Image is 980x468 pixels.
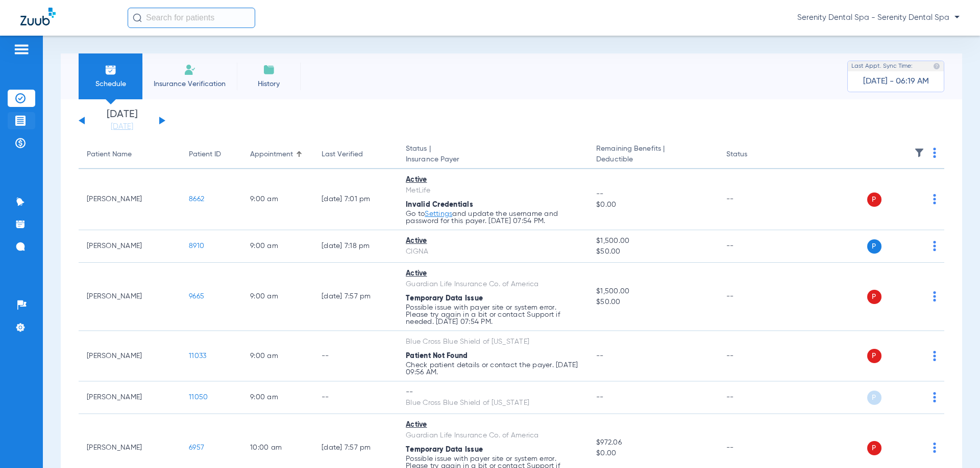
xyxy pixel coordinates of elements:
[933,392,936,402] img: group-dot-blue.svg
[406,201,473,208] span: Invalid Credentials
[588,141,718,169] th: Remaining Benefits |
[596,394,604,401] span: --
[406,352,468,360] span: Patient Not Found
[398,141,588,169] th: Status |
[128,8,255,28] input: Search for patients
[322,149,363,160] div: Last Verified
[105,64,117,76] img: Schedule
[718,169,787,230] td: --
[313,169,398,230] td: [DATE] 7:01 PM
[718,141,787,169] th: Status
[596,297,709,308] span: $50.00
[244,79,293,89] span: History
[867,192,881,207] span: P
[406,175,580,185] div: Active
[87,149,132,160] div: Patient Name
[867,349,881,363] span: P
[189,196,204,203] span: 8662
[20,8,56,25] img: Zuub Logo
[242,230,313,263] td: 9:00 AM
[425,210,452,217] a: Settings
[596,236,709,246] span: $1,500.00
[406,295,483,302] span: Temporary Data Issue
[150,79,229,89] span: Insurance Verification
[133,13,142,22] img: Search Icon
[406,268,580,279] div: Active
[313,263,398,331] td: [DATE] 7:57 PM
[718,230,787,263] td: --
[929,419,980,468] iframe: Chat Widget
[313,381,398,414] td: --
[933,63,940,70] img: last sync help info
[933,194,936,204] img: group-dot-blue.svg
[189,352,206,360] span: 11033
[79,331,181,381] td: [PERSON_NAME]
[313,331,398,381] td: --
[406,398,580,408] div: Blue Cross Blue Shield of [US_STATE]
[189,444,204,451] span: 6957
[13,43,30,56] img: hamburger-icon
[79,263,181,331] td: [PERSON_NAME]
[406,430,580,441] div: Guardian Life Insurance Co. of America
[406,420,580,430] div: Active
[851,61,913,71] span: Last Appt. Sync Time:
[596,352,604,360] span: --
[718,263,787,331] td: --
[596,189,709,200] span: --
[933,241,936,251] img: group-dot-blue.svg
[263,64,275,76] img: History
[91,122,153,132] a: [DATE]
[242,169,313,230] td: 9:00 AM
[250,149,293,160] div: Appointment
[406,362,580,376] p: Check patient details or contact the payer. [DATE] 09:56 AM.
[406,154,580,165] span: Insurance Payer
[867,290,881,304] span: P
[933,148,936,158] img: group-dot-blue.svg
[406,279,580,290] div: Guardian Life Insurance Co. of America
[86,79,135,89] span: Schedule
[718,331,787,381] td: --
[596,286,709,297] span: $1,500.00
[79,230,181,263] td: [PERSON_NAME]
[189,149,221,160] div: Patient ID
[867,441,881,455] span: P
[596,448,709,459] span: $0.00
[313,230,398,263] td: [DATE] 7:18 PM
[250,149,305,160] div: Appointment
[189,149,234,160] div: Patient ID
[867,239,881,254] span: P
[914,148,924,158] img: filter.svg
[596,154,709,165] span: Deductible
[933,351,936,361] img: group-dot-blue.svg
[406,210,580,225] p: Go to and update the username and password for this payer. [DATE] 07:54 PM.
[406,387,580,398] div: --
[189,293,204,300] span: 9665
[867,391,881,405] span: P
[406,236,580,246] div: Active
[797,13,960,23] span: Serenity Dental Spa - Serenity Dental Spa
[242,331,313,381] td: 9:00 AM
[322,149,389,160] div: Last Verified
[242,381,313,414] td: 9:00 AM
[184,64,196,76] img: Manual Insurance Verification
[596,200,709,210] span: $0.00
[596,437,709,448] span: $972.06
[406,446,483,453] span: Temporary Data Issue
[79,169,181,230] td: [PERSON_NAME]
[406,304,580,325] p: Possible issue with payer site or system error. Please try again in a bit or contact Support if n...
[933,291,936,301] img: group-dot-blue.svg
[596,246,709,257] span: $50.00
[718,381,787,414] td: --
[863,76,929,87] span: [DATE] - 06:19 AM
[91,109,153,132] li: [DATE]
[242,263,313,331] td: 9:00 AM
[79,381,181,414] td: [PERSON_NAME]
[87,149,173,160] div: Patient Name
[189,242,204,250] span: 8910
[406,185,580,196] div: MetLife
[189,394,208,401] span: 11050
[406,337,580,347] div: Blue Cross Blue Shield of [US_STATE]
[406,246,580,257] div: CIGNA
